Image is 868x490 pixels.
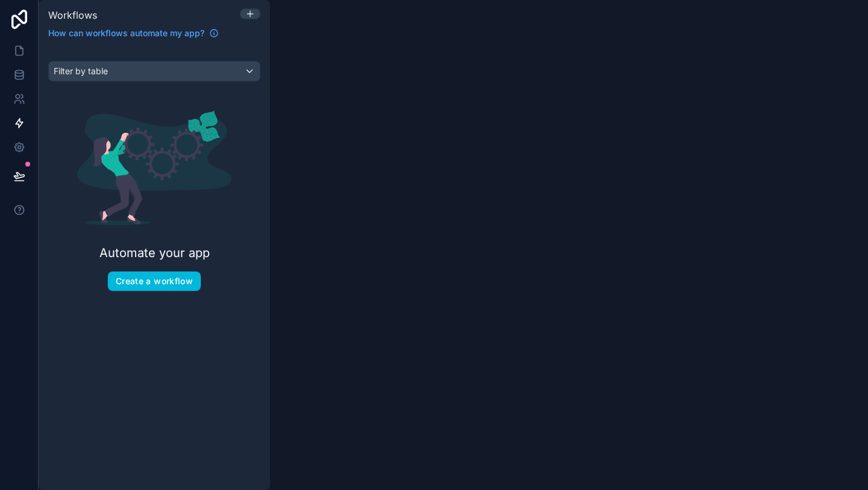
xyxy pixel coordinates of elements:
span: Filter by table [54,66,108,76]
button: Create a workflow [108,272,201,291]
img: Automate your app [77,110,231,225]
h2: Automate your app [99,244,210,261]
span: How can workflows automate my app? [48,27,204,39]
span: Workflows [48,9,97,21]
div: scrollable content [39,46,270,490]
button: Filter by table [48,61,260,81]
a: How can workflows automate my app? [43,27,224,39]
button: Create a workflow [107,271,201,291]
